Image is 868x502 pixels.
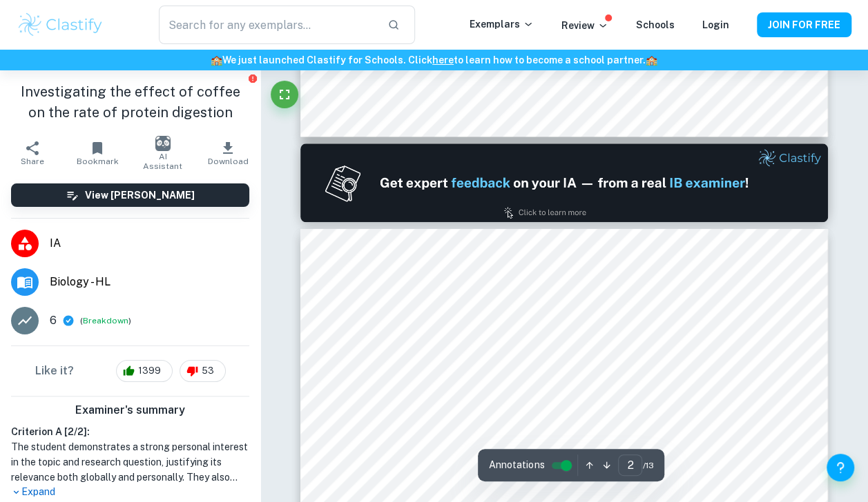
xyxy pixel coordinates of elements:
[195,134,260,172] button: Download
[35,363,74,379] h6: Like it?
[131,134,195,172] button: AI Assistant
[827,454,854,481] button: Help and Feedback
[432,54,454,66] a: here
[50,235,249,252] span: IA
[155,136,171,151] img: AI Assistant
[489,458,544,472] span: Annotations
[211,54,222,66] span: 🏫
[77,157,119,166] span: Bookmark
[85,188,195,203] h6: View [PERSON_NAME]
[139,152,187,171] span: AI Assistant
[159,6,376,44] input: Search for any exemplars...
[194,364,222,378] span: 53
[180,360,226,382] div: 53
[561,18,608,33] p: Review
[11,485,249,499] p: Expand
[470,17,534,32] p: Exemplars
[50,274,249,290] span: Biology - HL
[50,312,57,329] p: 6
[116,360,173,382] div: 1399
[11,183,249,207] button: View [PERSON_NAME]
[17,11,104,39] img: Clastify logo
[21,157,44,166] span: Share
[65,134,130,172] button: Bookmark
[6,402,255,419] h6: Examiner's summary
[757,12,851,37] button: JOIN FOR FREE
[247,73,258,83] button: Report issue
[702,19,729,30] a: Login
[11,424,249,439] h6: Criterion A [ 2 / 2 ]:
[11,439,249,485] h1: The student demonstrates a strong personal interest in the topic and research question, justifyin...
[271,81,298,108] button: Fullscreen
[11,81,249,123] h1: Investigating the effect of coffee on the rate of protein digestion
[642,459,653,472] span: / 13
[80,314,131,328] span: ( )
[3,52,865,68] h6: We just launched Clastify for Schools. Click to learn how to become a school partner.
[131,364,168,378] span: 1399
[646,54,657,66] span: 🏫
[207,157,248,166] span: Download
[636,19,675,30] a: Schools
[83,314,128,327] button: Breakdown
[300,143,827,222] img: Ad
